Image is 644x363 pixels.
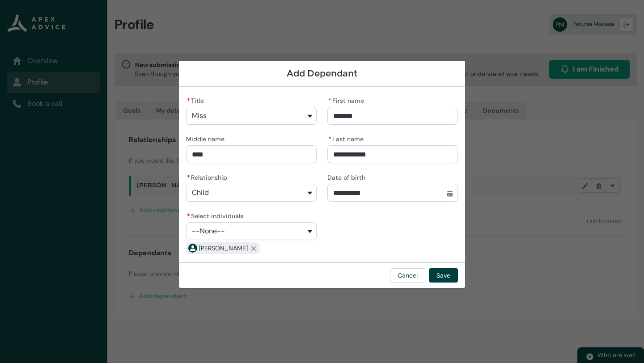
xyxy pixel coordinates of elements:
abbr: required [187,97,190,105]
button: Select individuals [186,222,317,240]
label: Select individuals [186,210,247,220]
label: Title [186,94,208,105]
span: Miss [192,112,207,120]
span: Child [192,189,209,197]
label: Middle name [186,133,228,144]
button: Title [186,107,317,125]
label: Relationship [186,171,231,182]
abbr: required [328,135,331,143]
span: --None-- [192,227,225,235]
button: Relationship [186,184,317,202]
span: Petunia Makaua [199,244,248,253]
abbr: required [187,173,190,181]
label: First name [327,94,368,105]
abbr: required [187,212,190,220]
button: Remove Petunia Makaua [248,242,259,254]
label: Date of birth [327,171,369,182]
h1: Add Dependant [186,68,458,79]
label: Last name [327,133,367,144]
button: Cancel [390,268,425,283]
abbr: required [328,97,331,105]
button: Save [429,268,458,283]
